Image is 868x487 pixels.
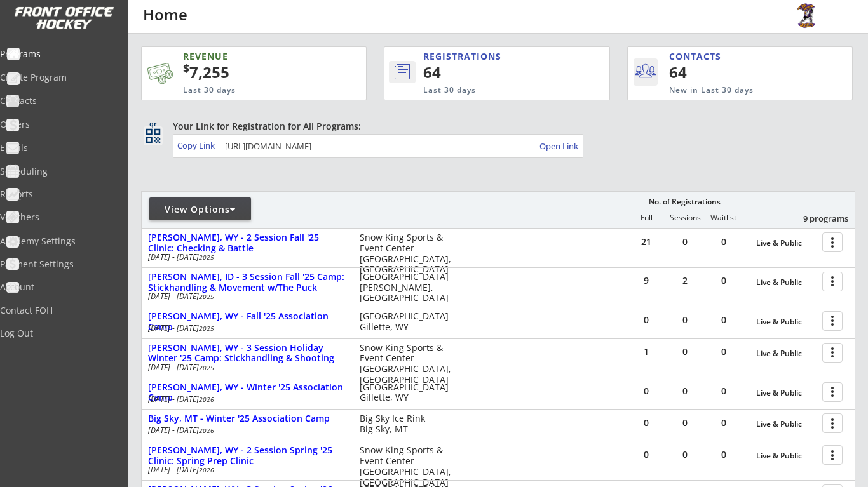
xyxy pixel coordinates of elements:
[148,466,342,474] div: [DATE] - [DATE]
[360,272,459,304] div: [GEOGRAPHIC_DATA] [PERSON_NAME], [GEOGRAPHIC_DATA]
[782,213,848,224] div: 9 programs
[360,343,459,385] div: Snow King Sports & Event Center [GEOGRAPHIC_DATA], [GEOGRAPHIC_DATA]
[199,253,214,262] em: 2025
[627,316,665,324] div: 0
[144,126,163,145] button: qr_code
[148,272,346,293] div: [PERSON_NAME], ID - 3 Session Fall '25 Camp: Stickhandling & Movement w/The Puck
[423,50,553,63] div: REGISTRATIONS
[199,363,214,372] em: 2025
[423,62,566,83] div: 64
[822,413,843,433] button: more_vert
[666,418,704,427] div: 0
[199,395,214,404] em: 2026
[822,445,843,465] button: more_vert
[822,343,843,363] button: more_vert
[756,349,816,358] div: Live & Public
[183,50,309,63] div: REVENUE
[627,418,665,427] div: 0
[360,413,459,435] div: Big Sky Ice Rink Big Sky, MT
[423,85,557,96] div: Last 30 days
[669,50,727,63] div: CONTACTS
[148,427,342,434] div: [DATE] - [DATE]
[705,276,743,285] div: 0
[669,85,793,96] div: New in Last 30 days
[148,382,346,404] div: [PERSON_NAME], WY - Winter '25 Association Camp
[183,60,189,76] sup: $
[704,213,742,222] div: Waitlist
[148,445,346,467] div: [PERSON_NAME], WY - 2 Session Spring '25 Clinic: Spring Prep Clinic
[705,387,743,396] div: 0
[199,465,214,474] em: 2026
[148,293,342,300] div: [DATE] - [DATE]
[705,347,743,356] div: 0
[756,317,816,326] div: Live & Public
[173,120,816,133] div: Your Link for Registration for All Programs:
[177,140,217,151] div: Copy Link
[148,396,342,403] div: [DATE] - [DATE]
[148,413,346,424] div: Big Sky, MT - Winter '25 Association Camp
[183,85,309,96] div: Last 30 days
[627,347,665,356] div: 1
[666,237,704,246] div: 0
[822,311,843,331] button: more_vert
[627,387,665,396] div: 0
[756,278,816,287] div: Live & Public
[199,292,214,301] em: 2025
[148,311,346,333] div: [PERSON_NAME], WY - Fall '25 Association Camp
[822,232,843,252] button: more_vert
[539,141,580,152] div: Open Link
[705,237,743,246] div: 0
[148,324,342,332] div: [DATE] - [DATE]
[705,418,743,427] div: 0
[199,324,214,333] em: 2025
[705,316,743,324] div: 0
[669,62,747,83] div: 64
[666,213,704,222] div: Sessions
[666,347,704,356] div: 0
[199,426,214,435] em: 2026
[756,451,816,460] div: Live & Public
[539,137,580,155] a: Open Link
[148,232,346,254] div: [PERSON_NAME], WY - 2 Session Fall '25 Clinic: Checking & Battle
[148,343,346,364] div: [PERSON_NAME], WY - 3 Session Holiday Winter '25 Camp: Stickhandling & Shooting
[756,389,816,397] div: Live & Public
[360,382,459,404] div: [GEOGRAPHIC_DATA] Gillette, WY
[149,203,251,216] div: View Options
[666,316,704,324] div: 0
[666,276,704,285] div: 2
[627,237,665,246] div: 21
[148,364,342,371] div: [DATE] - [DATE]
[756,420,816,429] div: Live & Public
[705,450,743,459] div: 0
[148,253,342,261] div: [DATE] - [DATE]
[183,62,326,83] div: 7,255
[822,272,843,291] button: more_vert
[666,387,704,396] div: 0
[756,239,816,248] div: Live & Public
[145,120,160,128] div: qr
[360,232,459,275] div: Snow King Sports & Event Center [GEOGRAPHIC_DATA], [GEOGRAPHIC_DATA]
[666,450,704,459] div: 0
[645,197,724,206] div: No. of Registrations
[627,450,665,459] div: 0
[360,311,459,333] div: [GEOGRAPHIC_DATA] Gillette, WY
[822,382,843,402] button: more_vert
[627,276,665,285] div: 9
[627,213,665,222] div: Full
